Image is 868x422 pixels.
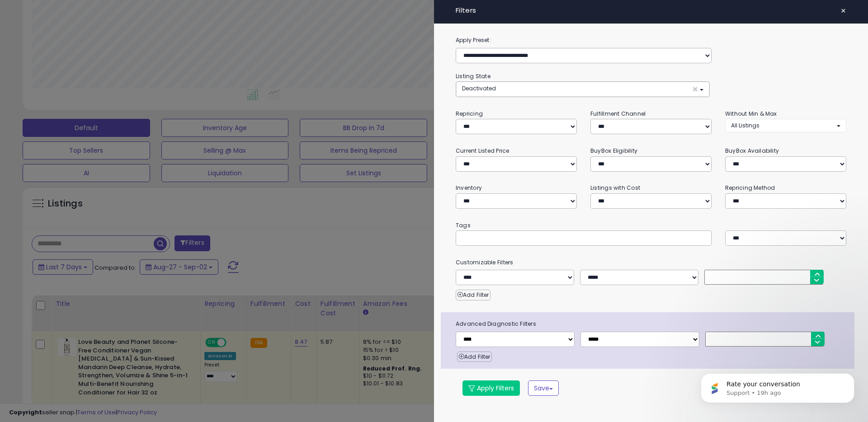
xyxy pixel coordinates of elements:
small: Tags [449,220,853,230]
span: × [840,5,846,17]
label: Apply Preset: [449,35,853,45]
iframe: Intercom notifications message [687,354,868,417]
button: Add Filter [457,352,492,362]
small: Inventory [456,184,482,192]
button: All Listings [725,119,846,132]
span: Deactivated [462,84,496,92]
span: All Listings [731,122,759,129]
small: Listings with Cost [590,184,640,192]
button: × [837,5,850,17]
button: Save [528,380,559,396]
button: Apply Filters [462,380,520,396]
small: BuyBox Eligibility [590,147,637,155]
small: Listing State [456,72,491,80]
button: Deactivated × [456,82,709,97]
small: Without Min & Max [725,110,777,117]
small: Repricing [456,110,483,117]
small: Current Listed Price [456,147,509,155]
small: BuyBox Availability [725,147,779,155]
button: Add Filter [456,290,491,300]
h4: Filters [456,7,846,14]
span: × [692,84,698,94]
small: Customizable Filters [449,258,853,267]
span: Advanced Diagnostic Filters [449,319,854,329]
small: Fulfillment Channel [590,110,646,117]
small: Repricing Method [725,184,775,192]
